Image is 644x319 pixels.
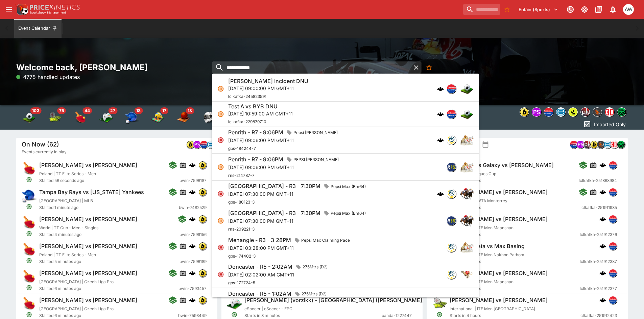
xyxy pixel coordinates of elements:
[39,189,144,196] h6: Tampa Bay Rays vs [US_STATE] Yankees
[48,111,62,124] img: tennis
[189,243,196,249] img: logo-cerberus.svg
[450,285,580,292] span: Starts in 4 hours
[594,121,626,128] p: Imported Only
[212,61,411,74] input: search
[22,215,37,230] img: table_tennis.png
[217,271,224,278] svg: Closed
[22,149,67,155] span: Events currently in play
[151,111,164,124] div: Volleyball
[617,108,626,116] img: nrl.png
[3,3,15,16] button: open drawer
[228,190,368,197] p: [DATE] 07:30:00 PM GMT+11
[447,243,456,252] div: gbsdatafreeway
[580,258,617,265] span: lclkafka-251912387
[193,141,201,148] img: pandascore.png
[244,306,292,311] span: eSoccer | eSoccer - EPC
[39,279,114,284] span: [GEOGRAPHIC_DATA] | Czech Liga Pro
[593,108,602,116] img: sportingsolutions.jpeg
[228,290,291,297] h6: Doncaster - R5 - 1:02AM
[30,107,41,114] span: 103
[447,216,456,225] img: racingandsports.jpeg
[39,177,180,184] span: Started 56 seconds ago
[447,189,456,198] div: gbsdatafreeway
[518,105,628,119] div: Event type filters
[460,160,474,174] img: harness_racing.png
[609,269,617,277] div: lclkafka
[450,243,525,250] h6: Riku Takahata vs Max Basing
[617,140,625,149] div: nrl
[217,244,224,251] svg: Closed
[599,297,606,303] img: logo-cerberus.svg
[217,137,224,143] svg: Closed
[22,296,37,311] img: table_tennis.png
[189,162,196,168] img: logo-cerberus.svg
[599,189,606,195] img: logo-cerberus.svg
[299,291,329,297] span: 275Mtrs (D2)
[447,110,456,118] img: lclkafka.png
[597,140,605,149] div: sportingsolutions
[200,140,208,149] div: lclkafka
[463,4,500,15] input: search
[39,297,137,304] h6: [PERSON_NAME] vs [PERSON_NAME]
[450,297,548,304] h6: [PERSON_NAME] vs [PERSON_NAME]
[26,177,32,183] svg: Open
[599,216,606,222] img: logo-cerberus.svg
[189,189,196,195] img: logo-cerberus.svg
[228,110,293,117] p: [DATE] 10:59:00 AM GMT+11
[74,111,87,124] img: table_tennis
[39,285,178,292] span: Started 6 minutes ago
[228,200,255,205] span: gbs-180123-3
[447,270,456,279] img: gbs.png
[597,141,604,148] img: sportingsolutions.jpeg
[179,204,207,211] span: bwin-7482529
[30,11,66,14] img: Sportsbook Management
[189,216,196,222] img: logo-cerberus.svg
[569,108,577,116] img: lsports.jpeg
[300,264,330,270] span: 275Mtrs (D2)
[599,162,606,168] div: cerberus
[228,183,320,190] h6: [GEOGRAPHIC_DATA] - R3 - 7:30PM
[450,270,548,277] h6: [PERSON_NAME] vs [PERSON_NAME]
[198,188,207,196] div: bwin
[599,189,606,195] div: cerberus
[450,177,579,184] span: Starts in 4 hours
[207,141,214,148] img: betradar.png
[217,85,224,92] svg: Suspended
[227,296,242,311] img: esports.png
[228,173,255,178] span: rns-214787-7
[15,3,28,16] img: PriceKinetics Logo
[14,19,62,38] button: Event Calendar
[570,141,577,148] img: lclkafka.png
[609,188,617,196] img: lclkafka.png
[228,210,320,217] h6: [GEOGRAPHIC_DATA] - R3 - 7:30PM
[609,188,617,196] div: lclkafka
[176,111,190,124] div: Basketball
[607,3,619,16] button: Notifications
[26,312,32,318] svg: Open
[556,108,565,116] img: betradar.png
[26,285,32,291] svg: Open
[26,204,32,210] svg: Open
[207,140,215,149] div: betradar
[26,231,32,237] svg: Open
[450,171,496,176] span: Americas | Leagues Cup
[447,162,456,172] div: racingandsports
[134,107,143,114] span: 18
[39,270,137,277] h6: [PERSON_NAME] vs [PERSON_NAME]
[437,111,444,117] img: logo-cerberus.svg
[432,296,447,311] img: tennis.png
[189,189,196,195] div: cerberus
[228,146,256,151] span: gbs-184244-7
[189,297,196,303] img: logo-cerberus.svg
[520,108,529,116] img: bwin.png
[299,237,353,244] span: Pepsi Max Claiming Pace
[291,156,341,163] span: PEPSI [PERSON_NAME]
[22,111,36,124] div: Soccer
[178,312,207,319] span: bwin-7593449
[125,111,139,124] div: Baseball
[198,242,207,250] div: bwin
[228,271,330,278] p: [DATE] 02:02:00 AM GMT+11
[590,141,598,148] img: bwin.png
[599,270,606,276] div: cerberus
[228,119,266,124] span: lclkafka-229879710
